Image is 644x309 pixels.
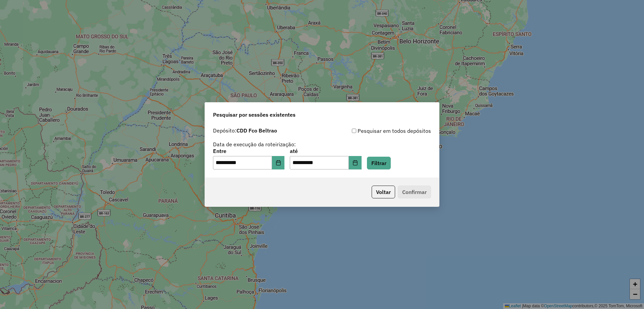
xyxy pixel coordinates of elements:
button: Filtrar [367,157,391,169]
label: até [290,147,361,155]
div: Pesquisar em todos depósitos [322,127,431,135]
button: Voltar [372,186,395,198]
button: Choose Date [349,156,362,169]
label: Entre [213,147,284,155]
span: Pesquisar por sessões existentes [213,111,296,119]
label: Depósito: [213,126,277,134]
strong: CDD Fco Beltrao [236,127,277,134]
button: Choose Date [272,156,285,169]
label: Data de execução da roteirização: [213,140,296,148]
